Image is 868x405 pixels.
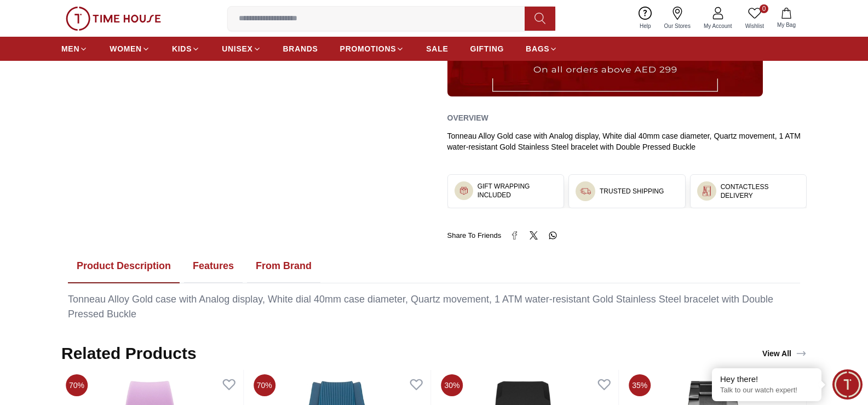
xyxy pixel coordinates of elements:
h3: CONTACTLESS DELIVERY [721,182,800,200]
a: WOMEN [110,39,150,59]
h3: GIFT WRAPPING INCLUDED [478,182,557,199]
span: Wishlist [741,22,768,30]
div: View All [762,348,807,359]
img: ... [580,186,591,197]
a: 0Wishlist [739,4,771,32]
p: Talk to our watch expert! [720,386,813,395]
span: BRANDS [283,43,318,54]
span: My Bag [773,21,800,29]
span: PROMOTIONS [340,43,396,54]
div: Tonneau Alloy Gold case with Analog display, White dial 40mm case diameter, Quartz movement, 1 AT... [447,130,807,152]
img: ... [459,186,469,196]
a: PROMOTIONS [340,39,405,59]
img: ... [702,186,712,196]
a: KIDS [172,39,200,59]
a: Our Stores [658,4,697,32]
a: GIFTING [470,39,504,59]
span: UNISEX [222,43,252,54]
span: MEN [61,43,79,54]
span: WOMEN [110,43,142,54]
span: 70% [254,374,275,396]
span: 30% [441,374,463,396]
a: Help [633,4,658,32]
span: KIDS [172,43,192,54]
span: Help [635,22,656,30]
div: Tonneau Alloy Gold case with Analog display, White dial 40mm case diameter, Quartz movement, 1 AT... [68,292,800,322]
button: From Brand [247,249,320,283]
span: 35% [629,374,651,396]
h3: TRUSTED SHIPPING [600,187,664,196]
span: 0 [760,4,768,13]
button: Product Description [68,249,180,283]
a: View All [760,346,809,361]
span: BAGS [526,43,549,54]
a: UNISEX [222,39,261,59]
span: 70% [66,374,88,396]
span: Share To Friends [447,230,502,241]
div: Hey there! [720,374,813,385]
div: Chat Widget [832,369,863,400]
a: SALE [426,39,448,59]
a: MEN [61,39,88,59]
span: GIFTING [470,43,504,54]
span: My Account [699,22,737,30]
span: SALE [426,43,448,54]
span: Our Stores [660,22,695,30]
a: BRANDS [283,39,318,59]
button: Features [184,249,243,283]
h2: Related Products [61,344,197,363]
h2: Overview [447,110,488,126]
img: ... [66,7,161,31]
a: BAGS [526,39,557,59]
button: My Bag [771,5,802,31]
